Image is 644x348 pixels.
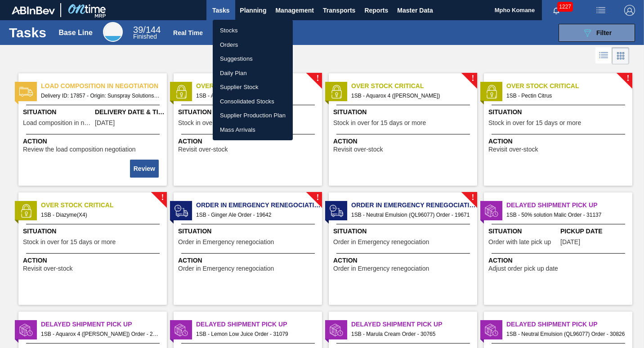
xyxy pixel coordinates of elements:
a: Consolidated Stocks [213,94,293,109]
a: Supplier Production Plan [213,108,293,123]
a: Stocks [213,23,293,38]
a: Daily Plan [213,66,293,80]
a: Suggestions [213,52,293,66]
a: Supplier Stock [213,80,293,94]
a: Mass Arrivals [213,123,293,137]
a: Orders [213,38,293,52]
